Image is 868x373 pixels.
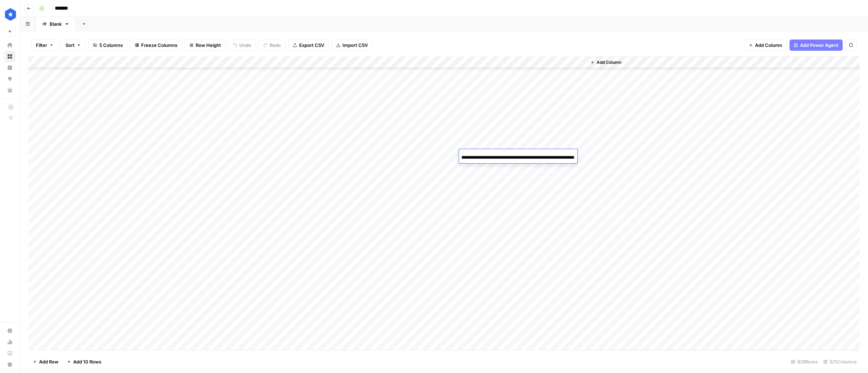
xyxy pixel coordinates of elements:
span: Row Height [196,42,221,49]
button: Undo [228,39,256,51]
span: Add Row [39,358,58,365]
a: Browse [4,51,15,62]
button: Add Column [587,58,624,67]
button: Sort [61,39,86,51]
button: 5 Columns [88,39,127,51]
button: Export CSV [288,39,329,51]
button: Add Row [29,356,63,367]
button: Add 10 Rows [63,356,106,367]
span: Add 10 Rows [73,358,101,365]
button: Add Column [744,39,787,51]
a: Settings [4,325,15,336]
span: Import CSV [342,42,368,49]
a: Your Data [4,85,15,96]
a: Usage [4,336,15,348]
button: Import CSV [332,39,372,51]
span: Freeze Columns [141,42,177,49]
span: Add Power Agent [800,42,838,49]
button: Help + Support [4,359,15,370]
a: Opportunities [4,73,15,85]
a: Blank [36,17,75,31]
button: Row Height [185,39,226,51]
button: Add Power Agent [790,39,843,51]
span: 5 Columns [99,42,123,49]
button: Filter [31,39,58,51]
div: 5/5 Columns [820,356,860,367]
button: Workspace: ConsumerAffairs [4,6,15,23]
span: Add Column [755,42,782,49]
a: Learning Hub [4,348,15,359]
div: Blank [50,20,62,27]
span: Sort [65,42,75,49]
a: Home [4,39,15,51]
span: Filter [36,42,47,49]
span: Add Column [597,59,621,66]
button: Redo [259,39,285,51]
a: Insights [4,62,15,73]
span: Undo [239,42,251,49]
span: Redo [270,42,281,49]
span: Export CSV [299,42,324,49]
img: ConsumerAffairs Logo [4,8,17,21]
button: Freeze Columns [130,39,182,51]
div: 939 Rows [788,356,820,367]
